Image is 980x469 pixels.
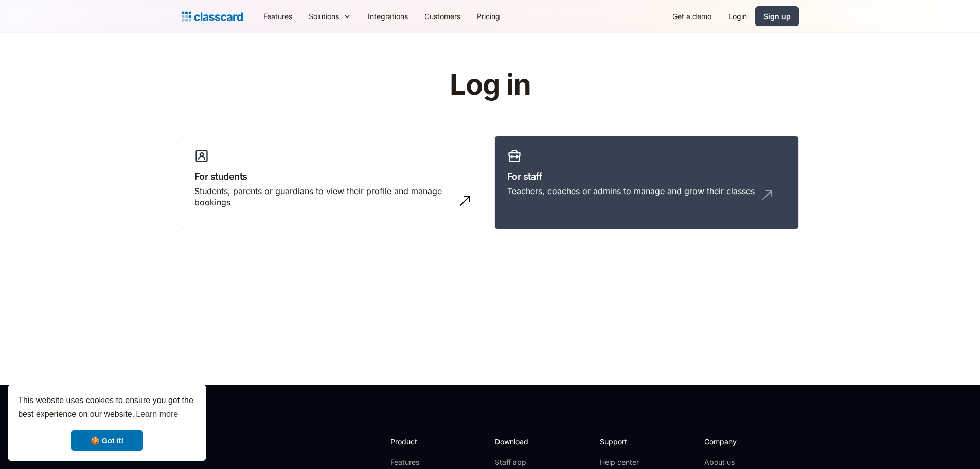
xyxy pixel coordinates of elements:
h2: Company [704,436,773,447]
a: Pricing [469,5,508,28]
div: Sign up [763,11,791,22]
div: Solutions [309,11,339,22]
a: Features [390,457,446,467]
h2: Download [495,436,537,447]
a: Staff app [495,457,537,467]
div: Solutions [300,5,360,28]
h3: For students [194,169,473,183]
a: Login [720,5,755,28]
a: Integrations [360,5,416,28]
a: Help center [600,457,642,467]
h3: For staff [507,169,786,183]
div: Students, parents or guardians to view their profile and manage bookings [194,185,453,209]
a: Customers [416,5,469,28]
div: cookieconsent [8,385,206,461]
a: dismiss cookie message [71,430,143,451]
a: learn more about cookies [134,407,180,422]
a: For studentsStudents, parents or guardians to view their profile and manage bookings [182,136,486,230]
span: This website uses cookies to ensure you get the best experience on our website. [18,394,196,422]
a: Features [255,5,300,28]
h1: Log in [327,69,653,101]
a: For staffTeachers, coaches or admins to manage and grow their classes [494,136,799,230]
a: Logo [182,9,243,24]
h2: Support [600,436,642,447]
a: Sign up [755,6,799,26]
h2: Product [390,436,446,447]
a: About us [704,457,773,467]
a: Get a demo [664,5,720,28]
div: Teachers, coaches or admins to manage and grow their classes [507,185,755,197]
